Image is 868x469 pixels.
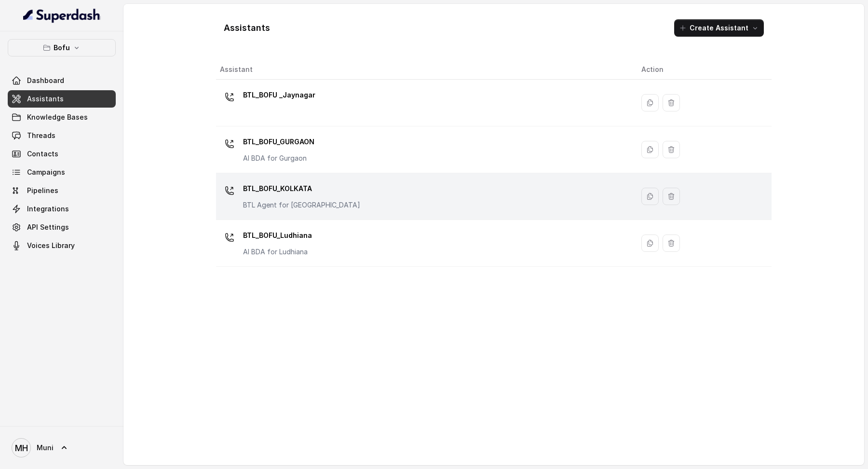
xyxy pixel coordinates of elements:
[243,87,315,103] p: BTL_BOFU _Jaynagar
[15,443,28,453] text: MH
[243,181,360,196] p: BTL_BOFU_KOLKATA
[243,153,314,163] p: AI BDA for Gurgaon
[27,112,88,122] span: Knowledge Bases
[27,76,64,85] span: Dashboard
[27,94,64,104] span: Assistants
[23,8,101,23] img: light.svg
[243,247,312,257] p: AI BDA for Ludhiana
[27,131,55,140] span: Threads
[8,200,116,218] a: Integrations
[216,60,634,80] th: Assistant
[8,237,116,254] a: Voices Library
[8,39,116,56] button: Bofu
[27,186,58,195] span: Pipelines
[8,164,116,181] a: Campaigns
[37,443,54,453] span: Muni
[243,200,360,210] p: BTL Agent for [GEOGRAPHIC_DATA]
[27,167,65,177] span: Campaigns
[27,149,58,159] span: Contacts
[54,42,70,54] p: Bofu
[674,19,764,37] button: Create Assistant
[8,145,116,163] a: Contacts
[27,222,69,232] span: API Settings
[8,109,116,126] a: Knowledge Bases
[634,60,772,80] th: Action
[243,228,312,243] p: BTL_BOFU_Ludhiana
[243,134,314,150] p: BTL_BOFU_GURGAON
[8,219,116,236] a: API Settings
[8,72,116,89] a: Dashboard
[224,20,270,36] h1: Assistants
[8,127,116,144] a: Threads
[27,204,69,214] span: Integrations
[8,90,116,108] a: Assistants
[27,241,75,250] span: Voices Library
[8,182,116,199] a: Pipelines
[8,434,116,461] a: Muni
